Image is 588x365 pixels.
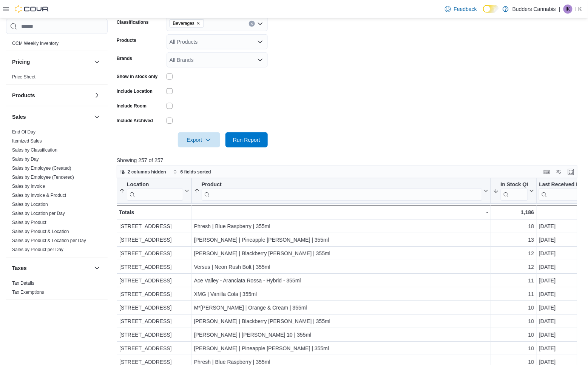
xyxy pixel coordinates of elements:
[93,57,102,66] button: Pricing
[563,5,573,14] div: I K
[127,181,183,189] div: Location
[194,222,488,231] div: Phresh | Blue Raspberry | 355ml
[12,281,34,286] a: Tax Details
[576,5,582,14] p: I K
[119,304,189,313] div: [STREET_ADDRESS]
[119,331,189,340] div: [STREET_ADDRESS]
[12,58,30,66] h3: Pricing
[6,72,108,84] div: Pricing
[500,181,528,189] div: In Stock Qty
[194,263,488,272] div: Versus | Neon Rush Bolt | 355ml
[119,236,189,245] div: [STREET_ADDRESS]
[454,5,477,13] span: Feedback
[6,127,108,257] div: Sales
[233,136,260,144] span: Run Report
[493,331,534,340] div: 10
[119,181,189,201] button: Location
[201,181,482,201] div: Product
[194,236,488,245] div: [PERSON_NAME] | Pineapple [PERSON_NAME] | 355ml
[12,113,91,121] button: Sales
[173,20,194,27] span: Beverages
[194,208,488,217] div: -
[117,118,153,124] label: Include Archived
[93,112,102,121] button: Sales
[12,193,66,198] a: Sales by Invoice & Product
[117,19,149,25] label: Classifications
[117,167,169,176] button: 2 columns hidden
[559,5,560,14] p: |
[117,74,158,80] label: Show in stock only
[493,222,534,231] div: 18
[493,236,534,245] div: 13
[170,19,204,28] span: Beverages
[12,156,39,162] a: Sales by Day
[12,129,35,135] a: End Of Day
[93,264,102,273] button: Taxes
[12,202,48,207] a: Sales by Location
[493,249,534,258] div: 12
[201,181,482,189] div: Product
[539,181,585,201] div: Last Received Date
[194,304,488,313] div: M*[PERSON_NAME] | Orange & Cream | 355ml
[225,132,268,147] button: Run Report
[194,317,488,326] div: [PERSON_NAME] | Blackberry [PERSON_NAME] | 355ml
[566,167,576,176] button: Enter fullscreen
[493,304,534,313] div: 10
[194,331,488,340] div: [PERSON_NAME] | [PERSON_NAME] 10 | 355ml
[182,132,216,147] span: Export
[194,181,488,201] button: Product
[12,41,59,46] a: OCM Weekly Inventory
[117,55,132,61] label: Brands
[93,91,102,100] button: Products
[117,88,153,94] label: Include Location
[493,317,534,326] div: 10
[117,156,582,164] p: Showing 257 of 257
[12,166,71,171] a: Sales by Employee (Created)
[170,167,214,176] button: 6 fields sorted
[12,264,91,272] button: Taxes
[117,103,147,109] label: Include Room
[12,238,86,243] a: Sales by Product & Location per Day
[12,92,35,99] h3: Products
[6,39,108,51] div: OCM
[196,21,201,26] button: Remove Beverages from selection in this group
[12,184,45,189] a: Sales by Invoice
[194,276,488,285] div: Ace Valley - Aranciata Rossa - Hybrid - 355ml
[12,58,91,66] button: Pricing
[500,181,528,201] div: In Stock Qty
[119,317,189,326] div: [STREET_ADDRESS]
[119,263,189,272] div: [STREET_ADDRESS]
[127,181,183,201] div: Location
[12,92,91,99] button: Products
[12,147,57,153] a: Sales by Classification
[12,113,26,121] h3: Sales
[493,290,534,299] div: 11
[15,5,49,13] img: Cova
[119,208,189,217] div: Totals
[181,169,211,175] span: 6 fields sorted
[12,264,27,272] h3: Taxes
[119,276,189,285] div: [STREET_ADDRESS]
[483,5,499,13] input: Dark Mode
[493,208,534,217] div: 1,186
[249,21,255,27] button: Clear input
[493,344,534,353] div: 10
[493,263,534,272] div: 12
[194,249,488,258] div: [PERSON_NAME] | Blackberry [PERSON_NAME] | 355ml
[512,5,556,14] p: Budders Cannabis
[566,5,570,14] span: IK
[6,279,108,300] div: Taxes
[12,290,44,295] a: Tax Exemptions
[542,167,551,176] button: Keyboard shortcuts
[493,276,534,285] div: 11
[119,344,189,353] div: [STREET_ADDRESS]
[12,175,74,180] a: Sales by Employee (Tendered)
[12,247,63,252] a: Sales by Product per Day
[128,169,166,175] span: 2 columns hidden
[119,249,189,258] div: [STREET_ADDRESS]
[12,74,35,80] a: Price Sheet
[178,132,220,147] button: Export
[539,181,585,189] div: Last Received Date
[12,138,42,144] a: Itemized Sales
[12,211,65,216] a: Sales by Location per Day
